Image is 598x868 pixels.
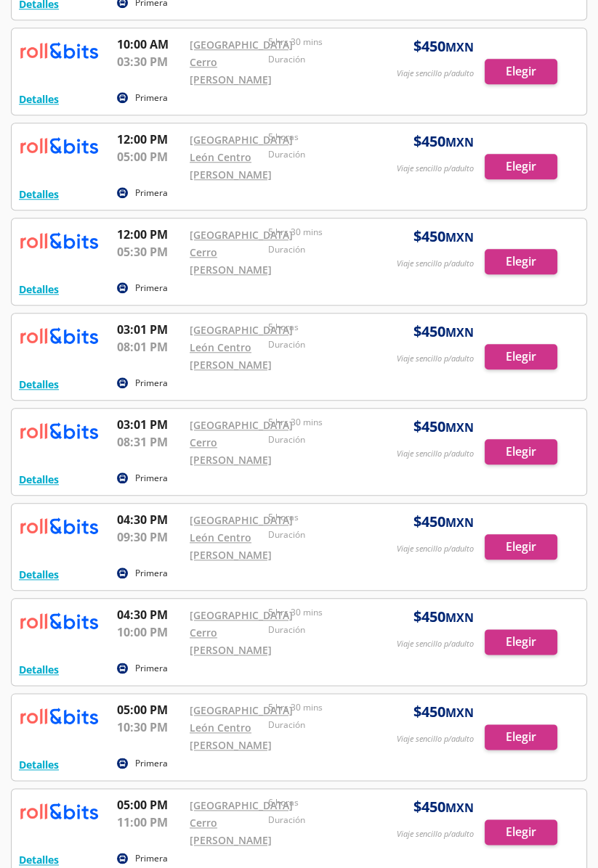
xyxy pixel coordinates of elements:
button: Detalles [19,377,59,392]
p: Primera [135,377,168,390]
a: [GEOGRAPHIC_DATA] [190,418,293,432]
a: Cerro [PERSON_NAME] [190,55,272,86]
a: León Centro [PERSON_NAME] [190,721,272,752]
p: Primera [135,472,168,485]
a: [GEOGRAPHIC_DATA] [190,228,293,242]
a: Cerro [PERSON_NAME] [190,435,272,467]
button: Detalles [19,662,59,677]
a: [GEOGRAPHIC_DATA] [190,323,293,337]
a: [GEOGRAPHIC_DATA] [190,133,293,147]
a: [GEOGRAPHIC_DATA] [190,798,293,812]
button: Detalles [19,187,59,202]
p: Primera [135,567,168,580]
a: Cerro [PERSON_NAME] [190,626,272,657]
button: Detalles [19,757,59,772]
p: Primera [135,187,168,200]
p: Primera [135,662,168,675]
p: Primera [135,91,168,105]
a: León Centro [PERSON_NAME] [190,340,272,372]
p: Primera [135,852,168,865]
a: [GEOGRAPHIC_DATA] [190,513,293,527]
p: Primera [135,757,168,770]
a: [GEOGRAPHIC_DATA] [190,38,293,52]
a: León Centro [PERSON_NAME] [190,150,272,181]
a: [GEOGRAPHIC_DATA] [190,608,293,622]
button: Detalles [19,472,59,487]
a: [GEOGRAPHIC_DATA] [190,703,293,717]
a: Cerro [PERSON_NAME] [190,816,272,847]
a: León Centro [PERSON_NAME] [190,531,272,562]
button: Detalles [19,567,59,582]
a: Cerro [PERSON_NAME] [190,245,272,277]
button: Detalles [19,852,59,867]
p: Primera [135,282,168,295]
button: Detalles [19,282,59,297]
button: Detalles [19,91,59,107]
